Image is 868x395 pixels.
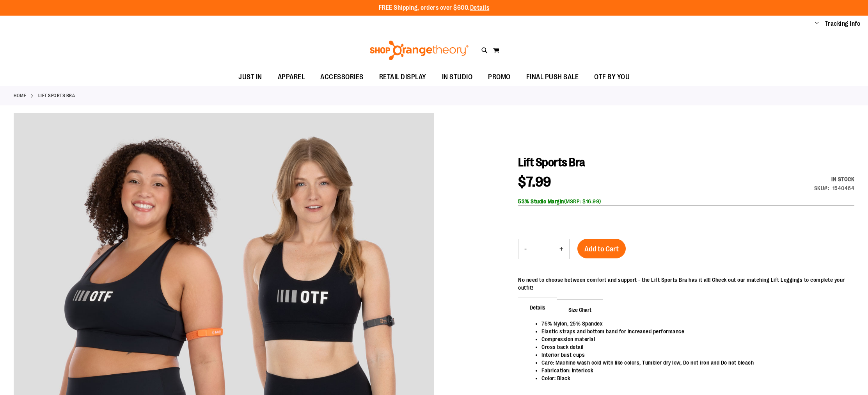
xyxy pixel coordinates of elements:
[814,175,855,183] div: Availability
[577,239,626,258] button: Add to Cart
[814,175,855,183] div: In stock
[518,297,557,317] span: Details
[470,4,490,11] a: Details
[541,367,847,374] li: Fabrication: Interlock
[518,276,854,292] div: No need to choose between comfort and support - the Lift Sports Bra has it all! Check out our mat...
[815,20,819,28] button: Account menu
[541,320,847,327] li: 75% Nylon, 25% Spandex
[541,351,847,359] li: Interior bust cups
[541,374,847,382] li: Color: Black
[557,299,603,320] span: Size Chart
[379,68,426,86] span: RETAIL DISPLAY
[594,68,630,86] span: OTF BY YOU
[278,68,305,86] span: APPAREL
[369,41,470,60] img: Shop Orangetheory
[584,245,619,253] span: Add to Cart
[38,92,75,99] strong: Lift Sports Bra
[541,327,847,335] li: Elastic straps and bottom band for increased performance
[14,92,26,99] a: Home
[541,335,847,343] li: Compression material
[518,156,585,169] span: Lift Sports Bra
[488,68,511,86] span: PROMO
[533,240,554,258] input: Product quantity
[442,68,473,86] span: IN STUDIO
[825,20,861,28] a: Tracking Info
[541,359,847,367] li: Care: Machine wash cold with like colors, Tumbler dry low, Do not iron and Do not bleach
[320,68,364,86] span: ACCESSORIES
[541,343,847,351] li: Cross back detail
[814,185,829,191] strong: SKU
[518,239,533,259] button: Decrease product quantity
[832,184,855,192] div: 1540464
[379,4,490,12] p: FREE Shipping, orders over $600.
[518,197,854,205] div: (MSRP: $16.99)
[526,68,579,86] span: FINAL PUSH SALE
[518,174,551,190] span: $7.99
[554,239,569,259] button: Increase product quantity
[518,198,564,205] b: 53% Studio Margin
[238,68,262,86] span: JUST IN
